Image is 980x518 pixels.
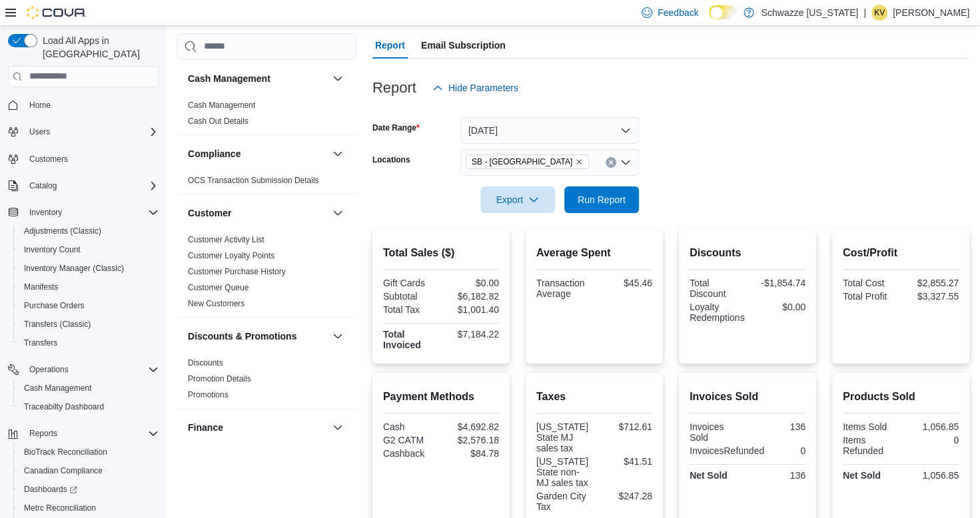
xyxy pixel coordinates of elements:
span: Promotion Details [188,374,251,384]
button: Inventory Manager (Classic) [13,259,164,278]
button: Run Report [564,186,639,213]
h2: Taxes [536,389,652,405]
button: Export [480,186,555,213]
span: Users [29,127,50,137]
p: | [863,5,866,21]
a: Customer Activity List [188,235,264,244]
button: Inventory [3,203,164,222]
h3: Compliance [188,147,241,160]
p: Schwazze [US_STATE] [761,5,858,21]
h2: Discounts [690,245,805,261]
span: Catalog [29,180,57,191]
button: Discounts & Promotions [330,328,346,344]
a: Customer Queue [188,283,248,292]
a: Inventory Manager (Classic) [19,260,129,276]
strong: Net Sold [843,470,881,481]
span: Feedback [658,6,698,19]
div: Total Tax [383,304,438,315]
button: Users [24,124,55,140]
div: Total Profit [843,291,898,302]
button: Finance [330,419,346,435]
a: Dashboards [13,480,164,499]
button: Inventory Count [13,240,164,259]
span: Customers [29,154,68,164]
h2: Cost/Profit [843,245,959,261]
span: Inventory Count [24,244,81,255]
a: New Customers [188,299,245,308]
div: Loyalty Redemptions [690,302,745,323]
div: Total Discount [690,278,745,299]
div: Total Cost [843,278,898,288]
button: Reports [3,424,164,443]
h3: Finance [188,421,223,434]
button: Cash Management [13,379,164,397]
span: Transfers (Classic) [24,319,91,330]
span: Cash Out Details [188,116,248,127]
span: Metrc Reconciliation [19,500,159,516]
span: Transfers (Classic) [19,316,159,332]
img: Cova [27,6,87,19]
button: Customer [330,205,346,221]
div: $41.51 [597,456,652,467]
div: -$1,854.74 [750,278,805,288]
span: Users [24,124,159,140]
div: Items Sold [843,421,898,432]
input: Dark Mode [709,5,737,19]
h3: Discounts & Promotions [188,330,296,343]
div: Compliance [177,172,356,194]
div: $45.46 [597,278,652,288]
div: $712.61 [597,421,652,432]
div: Invoices Sold [690,421,745,443]
h2: Payment Methods [383,389,499,405]
span: Export [488,186,547,213]
span: Report [375,32,405,59]
span: Cash Management [188,100,255,111]
div: Cash Management [177,97,356,134]
div: $2,855.27 [903,278,959,288]
span: Discounts [188,358,223,368]
span: Inventory [24,204,159,220]
div: [US_STATE] State non-MJ sales tax [536,456,592,488]
div: $0.00 [750,302,805,312]
button: Metrc Reconciliation [13,499,164,517]
a: Promotion Details [188,374,251,384]
span: Adjustments (Classic) [19,223,159,239]
a: Customer Loyalty Points [188,251,274,260]
button: [DATE] [460,117,639,144]
span: BioTrack Reconciliation [24,447,107,457]
label: Locations [372,154,410,165]
h2: Average Spent [536,245,652,261]
button: Inventory [24,204,67,220]
span: Inventory Count [19,242,159,258]
span: New Customers [188,298,245,309]
button: Operations [3,360,164,379]
a: Discounts [188,358,223,368]
strong: Net Sold [690,470,728,481]
div: $247.28 [597,491,652,501]
div: $1,001.40 [444,304,499,315]
span: Dashboards [24,484,77,495]
button: Clear input [606,157,616,168]
span: Catalog [24,178,159,194]
button: Cash Management [330,71,346,87]
a: Dashboards [19,481,83,497]
a: Home [24,97,56,113]
button: Customer [188,206,327,220]
h3: Cash Management [188,72,270,85]
div: Customer [177,232,356,317]
span: Customer Loyalty Points [188,250,274,261]
button: Catalog [3,176,164,195]
span: OCS Transaction Submission Details [188,175,319,186]
button: Reports [24,425,63,441]
span: Promotions [188,389,229,400]
span: KV [874,5,885,21]
span: Hide Parameters [448,81,518,95]
p: [PERSON_NAME] [893,5,969,21]
span: Dark Mode [709,19,710,20]
button: Canadian Compliance [13,461,164,480]
span: Transfers [24,338,57,348]
div: Discounts & Promotions [177,355,356,408]
button: Catalog [24,178,62,194]
div: $0.00 [444,278,499,288]
span: Manifests [24,282,58,292]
